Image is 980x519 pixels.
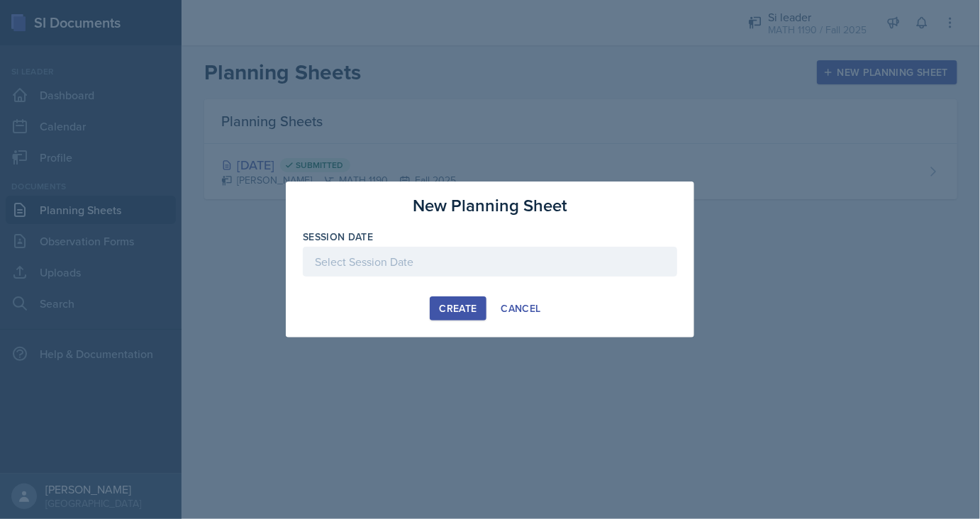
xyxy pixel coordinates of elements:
button: Create [430,296,486,320]
h3: New Planning Sheet [413,193,567,218]
label: Session Date [303,230,373,244]
div: Create [439,303,477,314]
div: Cancel [501,303,541,314]
button: Cancel [492,296,550,320]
